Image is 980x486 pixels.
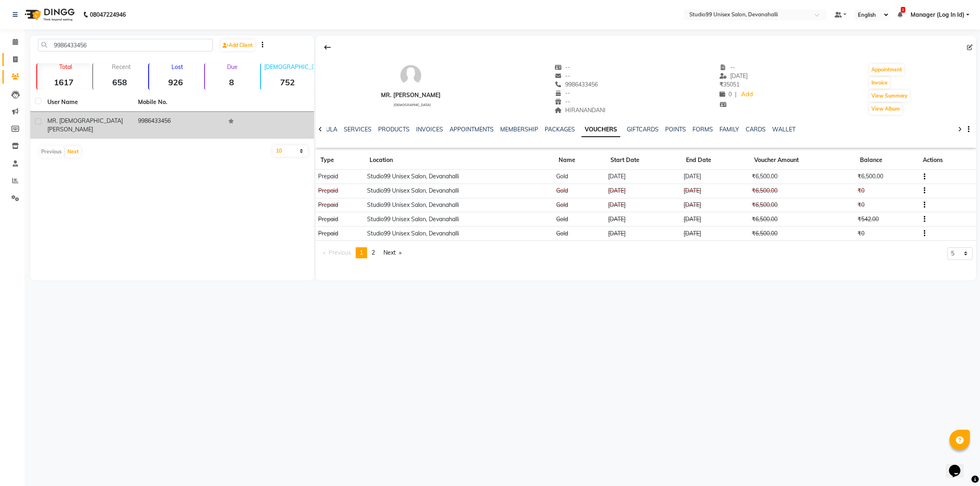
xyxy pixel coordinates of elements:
[681,198,749,212] td: [DATE]
[90,3,126,26] b: 08047224946
[746,126,766,133] a: CARDS
[545,126,575,133] a: PACKAGES
[719,81,723,88] span: ₹
[554,226,606,241] td: Gold
[681,170,749,184] td: [DATE]
[719,64,735,71] span: --
[554,184,606,198] td: Gold
[772,126,795,133] a: WALLET
[855,212,918,226] td: ₹542.00
[149,77,203,87] strong: 926
[316,198,365,212] td: Prepaid
[898,11,902,18] a: 2
[855,198,918,212] td: ₹0
[65,146,81,158] button: Next
[627,126,659,133] a: GIFTCARDS
[500,126,538,133] a: MEMBERSHIP
[555,64,570,71] span: --
[316,184,365,198] td: Prepaid
[399,63,423,88] img: avatar
[344,126,372,133] a: SERVICES
[205,77,258,87] strong: 8
[316,226,365,241] td: Prepaid
[394,103,431,107] span: [DEMOGRAPHIC_DATA]
[93,77,147,87] strong: 658
[719,72,748,80] span: [DATE]
[133,93,224,112] th: Mobile No.
[555,81,598,88] span: 9986433456
[749,226,855,241] td: ₹6,500.00
[378,126,410,133] a: PRODUCTS
[555,89,570,97] span: --
[365,226,554,241] td: Studio99 Unisex Salon, Devanahalli
[37,77,91,87] strong: 1617
[555,98,570,105] span: --
[719,126,739,133] a: FAMILY
[365,170,554,184] td: Studio99 Unisex Salon, Devanahalli
[693,126,713,133] a: FORMS
[869,103,902,115] button: View Album
[372,249,375,256] span: 2
[855,226,918,241] td: ₹0
[681,151,749,170] th: End Date
[606,170,681,184] td: [DATE]
[42,93,133,112] th: User Name
[365,184,554,198] td: Studio99 Unisex Salon, Devanahalli
[555,72,570,80] span: --
[869,64,904,75] button: Appointment
[740,89,754,100] a: Add
[319,40,336,55] div: Back to Client
[220,40,255,51] a: Add Client
[606,151,681,170] th: Start Date
[450,126,494,133] a: APPOINTMENTS
[316,170,365,184] td: Prepaid
[681,184,749,198] td: [DATE]
[606,198,681,212] td: [DATE]
[554,151,606,170] th: Name
[749,198,855,212] td: ₹6,500.00
[381,91,441,100] div: MR. [PERSON_NAME]
[21,3,77,26] img: logo
[855,170,918,184] td: ₹6,500.00
[901,7,905,13] span: 2
[554,170,606,184] td: Gold
[329,249,351,256] span: Previous
[365,198,554,212] td: Studio99 Unisex Salon, Devanahalli
[869,77,890,89] button: Invoice
[749,212,855,226] td: ₹6,500.00
[719,91,732,98] span: 0
[47,126,93,133] span: [PERSON_NAME]
[855,184,918,198] td: ₹0
[379,247,405,258] a: Next
[911,11,964,19] span: Manager (Log In Id)
[207,63,258,71] p: Due
[133,112,224,139] td: 9986433456
[869,90,910,102] button: View Summary
[40,63,91,71] p: Total
[264,63,314,71] p: [DEMOGRAPHIC_DATA]
[606,212,681,226] td: [DATE]
[365,212,554,226] td: Studio99 Unisex Salon, Devanahalli
[749,184,855,198] td: ₹6,500.00
[681,226,749,241] td: [DATE]
[749,170,855,184] td: ₹6,500.00
[96,63,147,71] p: Recent
[681,212,749,226] td: [DATE]
[749,151,855,170] th: Voucher Amount
[719,81,739,88] span: 35051
[554,198,606,212] td: Gold
[665,126,686,133] a: POINTS
[606,184,681,198] td: [DATE]
[581,122,620,137] a: VOUCHERS
[735,90,737,99] span: |
[316,212,365,226] td: Prepaid
[918,151,976,170] th: Actions
[855,151,918,170] th: Balance
[152,63,203,71] p: Lost
[365,151,554,170] th: Location
[946,453,972,478] iframe: chat widget
[360,249,363,256] span: 1
[261,77,314,87] strong: 752
[38,39,213,51] input: Search by Name/Mobile/Email/Code
[47,117,123,124] span: MR. [DEMOGRAPHIC_DATA]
